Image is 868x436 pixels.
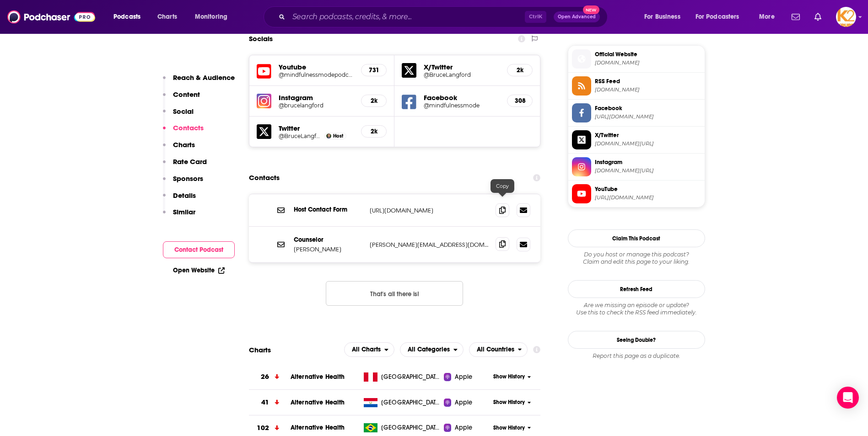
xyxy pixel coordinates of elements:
[381,372,441,382] span: Peru
[455,398,472,407] span: Apple
[173,90,200,99] p: Content
[189,10,239,24] button: open menu
[444,372,490,382] a: Apple
[424,102,500,109] h5: @mindfulnessmode
[572,130,701,149] a: X/Twitter[DOMAIN_NAME][URL]
[257,423,269,433] h3: 102
[836,7,856,27] span: Logged in as K2Krupp
[173,73,235,82] p: Reach & Audience
[195,11,227,23] span: Monitoring
[525,11,546,23] span: Ctrl K
[455,372,472,382] span: Apple
[173,207,195,216] p: Similar
[595,59,701,66] span: mindfulnessmode.com
[788,9,803,25] a: Show notifications dropdown
[595,113,701,120] span: https://www.facebook.com/mindfulnessmode
[291,424,345,431] a: Alternative Health
[352,346,381,353] span: All Charts
[490,399,534,406] button: Show History
[595,194,701,201] span: https://www.youtube.com/@mindfulnessmodepodcast3798
[424,63,500,71] h5: X/Twitter
[455,423,472,432] span: Apple
[151,10,183,24] a: Charts
[294,236,362,244] p: Counselor
[360,398,444,407] a: [GEOGRAPHIC_DATA]
[408,346,450,353] span: All Categories
[173,140,195,149] p: Charts
[249,346,271,354] h2: Charts
[811,9,825,25] a: Show notifications dropdown
[400,342,464,357] h2: Categories
[163,241,235,258] button: Contact Podcast
[249,169,280,186] h2: Contacts
[753,10,786,24] button: open menu
[568,331,705,349] a: Seeing Double?
[644,11,680,23] span: For Business
[568,352,705,360] div: Report this page as a duplicate.
[493,424,525,432] span: Show History
[163,90,200,107] button: Content
[477,346,514,353] span: All Countries
[289,10,525,24] input: Search podcasts, credits, & more...
[326,133,331,138] img: Bruce Langford
[490,373,534,381] button: Show History
[326,281,463,306] button: Nothing here.
[107,10,152,24] button: open menu
[370,207,489,214] p: [URL][DOMAIN_NAME]
[695,11,739,23] span: For Podcasters
[360,423,444,432] a: [GEOGRAPHIC_DATA]
[279,102,354,109] a: @brucelangford
[595,140,701,147] span: twitter.com/BruceLangford
[493,399,525,406] span: Show History
[369,66,379,74] h5: 731
[344,342,394,357] button: open menu
[491,179,514,193] div: Copy
[595,50,701,58] span: Official Website
[294,245,362,253] p: [PERSON_NAME]
[572,76,701,96] a: RSS Feed[DOMAIN_NAME]
[595,86,701,93] span: feed.podbean.com
[444,423,490,432] a: Apple
[568,302,705,316] div: Are we missing an episode or update? Use this to check the RSS feed immediately.
[595,167,701,174] span: instagram.com/brucelangford
[173,266,225,274] a: Open Website
[572,184,701,203] a: YouTube[URL][DOMAIN_NAME]
[261,397,269,408] h3: 41
[595,158,701,166] span: Instagram
[424,93,500,102] h5: Facebook
[515,97,525,105] h5: 308
[568,251,705,266] div: Claim and edit this page to your liking.
[279,71,354,78] a: @mindfulnessmodepodcast3798
[249,30,273,48] h2: Socials
[572,157,701,176] a: Instagram[DOMAIN_NAME][URL]
[163,107,194,124] button: Social
[572,103,701,122] a: Facebook[URL][DOMAIN_NAME]
[163,207,195,224] button: Similar
[173,157,207,166] p: Rate Card
[568,280,705,298] button: Refresh Feed
[291,399,345,406] span: Alternative Health
[261,372,269,382] h3: 26
[595,77,701,85] span: RSS Feed
[279,124,354,133] h5: Twitter
[369,128,379,135] h5: 2k
[381,398,441,407] span: Paraguay
[493,373,525,381] span: Show History
[424,71,500,78] h5: @BruceLangford
[279,133,323,139] a: @BruceLangford
[469,342,528,357] h2: Countries
[836,7,856,27] button: Show profile menu
[837,387,859,409] div: Open Intercom Messenger
[690,10,753,24] button: open menu
[163,123,204,140] button: Contacts
[333,133,343,139] span: Host
[279,63,354,71] h5: Youtube
[7,8,95,26] img: Podchaser - Follow, Share and Rate Podcasts
[568,229,705,247] button: Claim This Podcast
[173,174,203,183] p: Sponsors
[360,372,444,382] a: [GEOGRAPHIC_DATA]
[291,373,345,381] span: Alternative Health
